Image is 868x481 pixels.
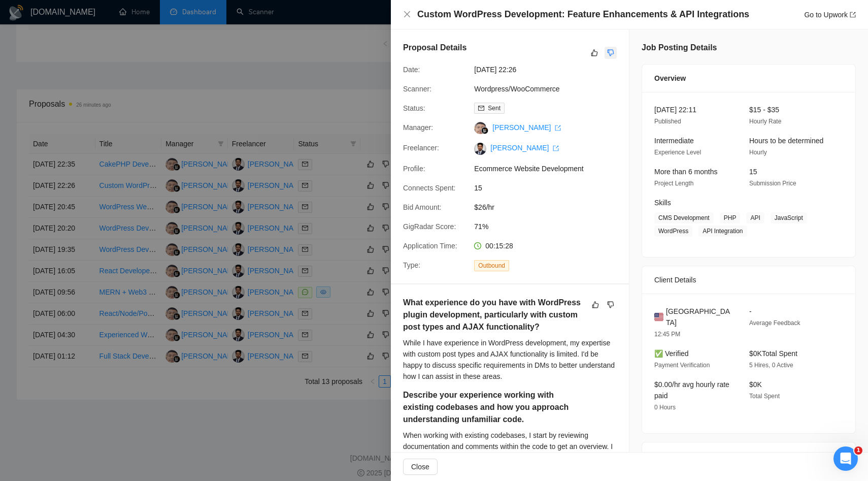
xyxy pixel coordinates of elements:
[403,459,438,475] button: Close
[749,349,797,358] span: $0K Total Spent
[654,404,676,411] span: 0 Hours
[654,380,729,400] span: $0.00/hr avg hourly rate paid
[12,223,32,244] img: Profile image for Mariia
[478,105,484,111] span: mail
[19,308,31,320] img: Iryna avatar
[591,49,598,57] span: like
[15,262,27,274] img: Nazar avatar
[36,234,58,244] div: Mariia
[833,446,858,471] iframe: Intercom live chat
[605,299,617,311] button: dislike
[34,271,93,282] div: [DOMAIN_NAME]
[403,10,411,19] button: Close
[654,106,696,114] span: [DATE] 22:11
[417,8,749,21] h4: Custom WordPress Development: Feature Enhancements & API Integrations
[15,300,27,312] img: Nazar avatar
[10,270,22,282] img: Oleksandr avatar
[75,5,130,22] h1: Messages
[654,149,701,156] span: Experience Level
[60,158,88,169] div: • [DATE]
[490,144,559,152] a: [PERSON_NAME] export
[36,46,57,56] div: Nazar
[654,349,689,358] span: ✅ Verified
[654,311,663,323] img: 🇺🇸
[654,212,714,223] span: CMS Development
[749,319,800,327] span: Average Feedback
[850,12,856,18] span: export
[654,168,718,176] span: More than 6 months
[749,106,779,114] span: $15 - $35
[654,73,686,84] span: Overview
[12,36,32,56] img: Profile image for Nazar
[555,125,561,131] span: export
[403,10,411,18] span: close
[749,180,796,187] span: Submission Price
[854,446,862,455] span: 1
[605,47,617,59] button: dislike
[36,196,58,207] div: Mariia
[12,148,32,169] img: Profile image for Mariia
[654,180,693,187] span: Project Length
[403,104,425,112] span: Status:
[403,389,585,426] h5: Describe your experience working with existing codebases and how you approach understanding unfam...
[654,266,843,294] div: Client Details
[481,127,488,134] img: gigradar-bm.png
[161,342,177,349] span: Help
[403,184,456,192] span: Connects Spent:
[403,337,617,382] div: While I have experience in WordPress development, my expertise with custom post types and AJAX fu...
[749,380,762,389] span: $0K
[12,73,32,93] img: Profile image for Mariia
[34,309,93,319] div: [DOMAIN_NAME]
[474,221,626,232] span: 71%
[749,307,752,315] span: -
[10,308,22,320] img: Oleksandr avatar
[403,144,439,152] span: Freelancer:
[82,342,121,349] span: Messages
[749,362,793,369] span: 5 Hires, 0 Active
[654,137,694,145] span: Intermediate
[749,149,767,156] span: Hourly
[607,301,614,309] span: dislike
[804,11,856,19] a: Go to Upworkexport
[666,306,733,328] span: [GEOGRAPHIC_DATA]
[746,212,764,223] span: API
[474,242,481,249] span: clock-circle
[642,42,717,54] h5: Job Posting Details
[474,143,486,155] img: c1nrCZW-5O1cqDoFHo_Xz-MnZy_1n7AANUNe4nlxuVeg31ZSGucUI1M07LWjpjBHA9
[136,317,203,358] button: Help
[589,299,602,311] button: like
[749,118,781,125] span: Hourly Rate
[488,105,500,112] span: Sent
[492,123,561,132] a: [PERSON_NAME] export
[654,118,681,125] span: Published
[403,222,456,231] span: GigRadar Score:
[474,182,626,194] span: 15
[60,196,88,207] div: • [DATE]
[592,301,599,309] span: like
[553,145,559,151] span: export
[36,83,58,94] div: Mariia
[749,168,757,176] span: 15
[749,137,823,145] span: Hours to be determined
[474,163,626,174] span: Ecommerce Website Development
[403,165,425,173] span: Profile:
[403,42,466,54] h5: Proposal Details
[654,442,843,470] div: Job Description
[403,85,431,93] span: Scanner:
[59,46,93,56] div: • Just now
[68,317,135,358] button: Messages
[771,212,807,223] span: JavaScript
[607,49,614,57] span: dislike
[403,66,420,74] span: Date:
[403,123,433,132] span: Manager:
[62,121,95,132] div: • 19h ago
[474,85,559,93] a: Wordpress/WooCommerce
[19,270,31,282] img: Iryna avatar
[720,212,741,223] span: PHP
[403,261,420,269] span: Type:
[588,47,600,59] button: like
[411,461,429,472] span: Close
[60,83,93,94] div: • 18h ago
[403,297,585,333] h5: What experience do you have with WordPress plugin development, particularly with custom post type...
[178,4,196,22] div: Close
